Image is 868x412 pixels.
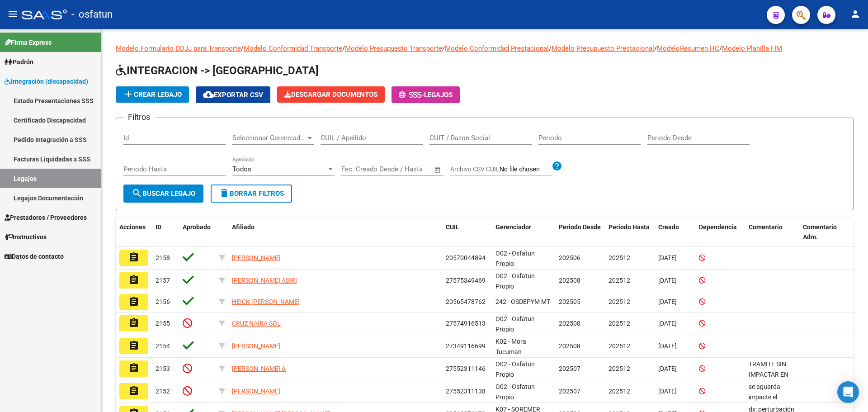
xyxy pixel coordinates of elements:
[657,44,719,52] a: ModeloResumen HC
[119,223,146,231] span: Acciones
[244,44,342,52] a: Modelo Conformidad Transporte
[232,298,300,305] span: HEICK [PERSON_NAME]
[609,388,630,395] span: 202512
[128,252,139,263] mat-icon: assignment
[609,365,630,372] span: 202512
[232,254,280,261] span: [PERSON_NAME]
[128,340,139,351] mat-icon: assignment
[658,342,677,350] span: [DATE]
[495,250,535,267] span: O02 - Osfatun Propio
[7,9,18,19] mat-icon: menu
[156,254,170,261] span: 2158
[609,254,630,261] span: 202512
[211,185,292,203] button: Borrar Filtros
[132,189,195,198] span: Buscar Legajo
[699,223,737,231] span: Dependencia
[156,365,170,372] span: 2153
[446,277,486,284] span: 27575349469
[609,342,630,350] span: 202512
[658,388,677,395] span: [DATE]
[799,218,854,247] datatable-header-cell: Comentario Adm.
[655,218,695,247] datatable-header-cell: Creado
[379,165,423,173] input: End date
[559,223,601,231] span: Periodo Desde
[232,320,281,327] span: CRUZ NAIRA SOL
[123,111,155,123] h3: Filtros
[232,134,306,142] span: Seleccionar Gerenciador
[609,223,650,231] span: Periodo Hasta
[341,165,371,173] input: Start date
[399,91,424,99] span: -
[156,277,170,284] span: 2157
[609,277,630,284] span: 202512
[203,91,263,99] span: Exportar CSV
[123,90,182,99] span: Crear Legajo
[658,277,677,284] span: [DATE]
[658,223,679,231] span: Creado
[5,251,64,261] span: Datos de contacto
[442,218,492,247] datatable-header-cell: CUIL
[152,218,179,247] datatable-header-cell: ID
[5,76,88,86] span: Integración (discapacidad)
[71,5,113,24] span: - osfatun
[555,218,605,247] datatable-header-cell: Periodo Desde
[695,218,745,247] datatable-header-cell: Dependencia
[128,296,139,307] mat-icon: assignment
[128,317,139,328] mat-icon: assignment
[128,275,139,285] mat-icon: assignment
[658,320,677,327] span: [DATE]
[232,388,280,395] span: [PERSON_NAME]
[345,44,442,52] a: Modelo Presupuesto Transporte
[749,223,783,231] span: Comentario
[179,218,215,247] datatable-header-cell: Aprobado
[232,365,286,372] span: [PERSON_NAME] A
[128,363,139,374] mat-icon: assignment
[392,86,460,103] button: -Legajos
[232,165,251,173] span: Todos
[228,218,442,247] datatable-header-cell: Afiliado
[495,223,531,231] span: Gerenciador
[116,218,152,247] datatable-header-cell: Acciones
[156,342,170,350] span: 2154
[123,185,203,203] button: Buscar Legajo
[495,383,535,401] span: O02 - Osfatun Propio
[658,365,677,372] span: [DATE]
[156,298,170,305] span: 2156
[219,188,230,199] mat-icon: delete
[803,223,837,241] span: Comentario Adm.
[123,89,134,99] mat-icon: add
[495,272,535,290] span: O02 - Osfatun Propio
[495,338,526,355] span: K02 - Mora Tucuman
[446,342,486,350] span: 27349116699
[559,320,580,327] span: 202508
[232,223,255,231] span: Afiliado
[445,44,549,52] a: Modelo Conformidad Prestacional
[492,218,555,247] datatable-header-cell: Gerenciador
[658,254,677,261] span: [DATE]
[156,320,170,327] span: 2155
[446,388,486,395] span: 27552311138
[605,218,655,247] datatable-header-cell: Periodo Hasta
[128,385,139,396] mat-icon: assignment
[196,86,270,103] button: Exportar CSV
[609,298,630,305] span: 202512
[116,86,189,103] button: Crear Legajo
[722,44,782,52] a: Modelo Planilla FIM
[559,342,580,350] span: 202508
[500,166,552,174] input: Archivo CSV CUIL
[183,223,211,231] span: Aprobado
[559,365,580,372] span: 202507
[745,218,799,247] datatable-header-cell: Comentario
[495,360,535,378] span: O02 - Osfatun Propio
[5,57,33,67] span: Padrón
[116,64,319,77] span: INTEGRACION -> [GEOGRAPHIC_DATA]
[5,213,87,223] span: Prestadores / Proveedores
[277,86,385,103] button: Descargar Documentos
[552,44,654,52] a: Modelo Presupuesto Prestacional
[837,381,859,403] div: Open Intercom Messenger
[5,38,52,47] span: Firma Express
[450,166,500,173] span: Archivo CSV CUIL
[433,165,443,175] button: Open calendar
[446,298,486,305] span: 20565478762
[219,189,284,198] span: Borrar Filtros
